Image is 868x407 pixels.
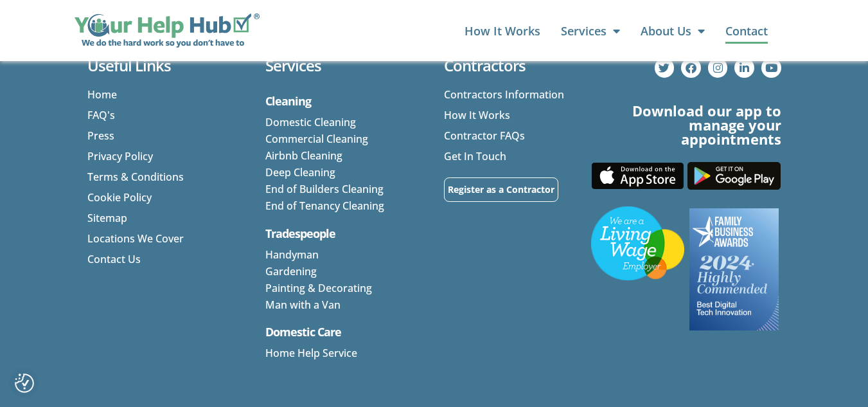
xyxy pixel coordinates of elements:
span: How It Works [444,107,510,123]
a: Services [561,18,620,44]
a: Contractors Information [444,86,569,103]
span: Contractors Information [444,86,564,103]
img: Revisit consent button [15,374,34,393]
a: Get In Touch [444,148,569,165]
img: Your Help Hub Google Play [687,162,781,190]
a: Airbnb Cleaning [265,149,342,163]
a: Terms & Conditions [87,168,247,185]
a: How It Works [465,18,540,44]
span: Locations We Cover [87,230,184,247]
a: End of Builders Cleaning [265,182,384,196]
a: Sitemap [87,210,247,226]
span: Privacy Policy [87,148,153,165]
span: Terms & Conditions [87,168,184,185]
a: End of Tenancy Cleaning [265,199,384,213]
span: Press [87,127,114,144]
a: Contact [725,18,768,44]
a: Home Help Service [265,346,357,360]
span: Contractor FAQs [444,127,525,144]
a: Domestic Cleaning [265,115,356,129]
a: About Us [641,18,705,44]
h5: Tradespeople [265,224,425,244]
a: Privacy Policy [87,148,247,165]
span: Get In Touch [444,148,506,165]
a: Commercial Cleaning [265,132,368,146]
img: Your Help Hub Wide Logo [75,14,260,48]
a: Register as a Contractor [444,177,558,202]
nav: Menu [272,18,767,44]
button: Consent Preferences [15,374,34,393]
span: Home [87,86,117,103]
h5: Domestic Care [265,322,425,342]
a: Gardening [265,264,317,278]
h3: Services [265,58,425,73]
a: How It Works [444,107,569,123]
span: Cookie Policy [87,189,152,206]
span: Sitemap [87,210,127,226]
a: Man with a Van [265,298,341,312]
span: Register as a Contractor [448,180,554,199]
a: Contact Us [87,251,247,267]
h3: Useful Links [87,58,247,73]
a: Home [87,86,247,103]
a: Painting & Decorating [265,281,372,295]
a: Handyman [265,248,319,262]
a: Deep Cleaning [265,165,335,179]
span: FAQ's [87,107,115,123]
a: Cookie Policy [87,189,247,206]
a: Locations We Cover [87,230,247,247]
h5: Cleaning [265,91,425,111]
a: FAQ's [87,107,247,123]
p: Download our app to manage your appointments [588,104,781,146]
h3: Contractors [444,58,569,73]
img: Download Your Help Hub App [591,162,684,190]
span: Contact Us [87,251,141,267]
a: Contractor FAQs [444,127,569,144]
img: awards [687,206,781,332]
a: Press [87,127,247,144]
